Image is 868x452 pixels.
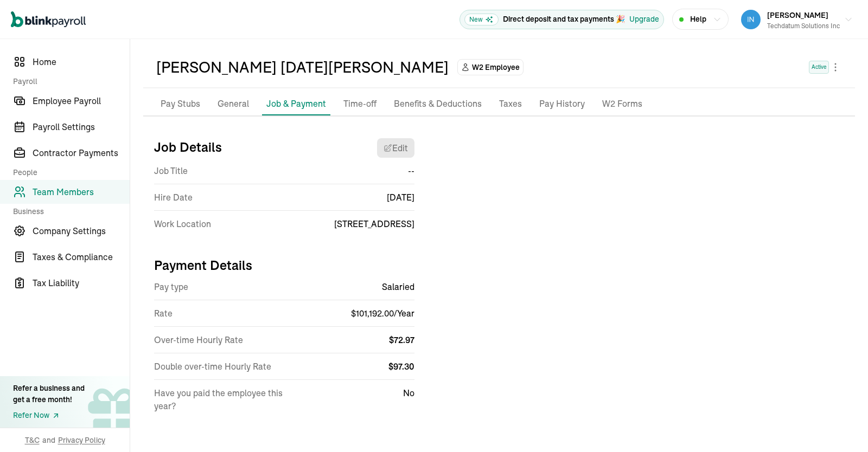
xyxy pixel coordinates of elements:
[377,138,414,158] button: Edit
[33,94,130,107] span: Employee Payroll
[11,4,86,35] nav: Global
[737,6,857,33] button: [PERSON_NAME]Techdatum Solutions Inc
[472,62,520,73] span: W2 Employee
[33,185,130,198] span: Team Members
[387,191,414,204] span: [DATE]
[672,9,729,30] button: Help
[154,256,414,274] h3: Payment Details
[154,164,188,177] span: Job Title
[343,97,376,111] p: Time-off
[389,334,414,345] span: $ 72.97
[334,217,414,230] span: [STREET_ADDRESS]
[539,97,585,111] p: Pay History
[154,360,271,373] span: Double over-time Hourly Rate
[25,435,40,445] span: T&C
[690,14,706,25] span: Help
[13,410,85,421] a: Refer Now
[154,217,211,230] span: Work Location
[154,333,243,346] span: Over-time Hourly Rate
[266,97,326,110] p: Job & Payment
[156,56,449,79] div: [PERSON_NAME] [DATE][PERSON_NAME]
[154,280,188,293] span: Pay type
[351,308,414,319] span: $ 101,192.00 / Year
[33,224,130,237] span: Company Settings
[13,383,85,405] div: Refer a business and get a free month!
[33,120,130,133] span: Payroll Settings
[154,138,222,158] h3: Job Details
[58,435,105,445] span: Privacy Policy
[161,97,200,111] p: Pay Stubs
[218,97,249,111] p: General
[382,280,414,293] span: Salaried
[499,97,522,111] p: Taxes
[13,76,123,87] span: Payroll
[408,164,414,177] span: --
[503,14,625,25] p: Direct deposit and tax payments 🎉
[809,61,829,74] span: Active
[394,97,482,111] p: Benefits & Deductions
[154,191,193,204] span: Hire Date
[33,55,130,68] span: Home
[388,361,414,372] span: $ 97.30
[154,386,290,412] span: Have you paid the employee this year?
[33,146,130,159] span: Contractor Payments
[629,14,659,25] button: Upgrade
[403,386,414,412] span: No
[154,307,173,320] span: Rate
[33,250,130,263] span: Taxes & Compliance
[13,167,123,178] span: People
[13,206,123,217] span: Business
[687,335,868,452] iframe: Chat Widget
[602,97,642,111] p: W2 Forms
[767,10,828,20] span: [PERSON_NAME]
[464,14,499,25] span: New
[33,276,130,289] span: Tax Liability
[767,21,840,31] div: Techdatum Solutions Inc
